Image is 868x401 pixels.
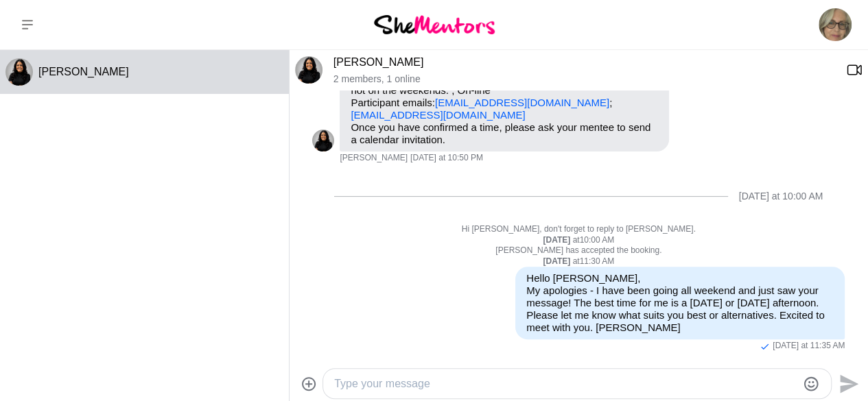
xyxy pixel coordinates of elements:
button: Emoji picker [803,376,819,392]
p: Hello [PERSON_NAME], My apologies - I have been going all weekend and just saw your message! The ... [526,272,834,334]
div: at 10:00 AM [312,235,845,246]
img: She Mentors Logo [374,15,495,34]
p: 2 members , 1 online [333,73,835,85]
img: P [312,130,334,151]
span: [PERSON_NAME] [38,66,129,77]
div: at 11:30 AM [312,256,845,267]
strong: [DATE] [543,256,572,266]
a: [EMAIL_ADDRESS][DOMAIN_NAME] [435,97,609,108]
div: Pretti Amin [295,56,322,84]
p: Hi [PERSON_NAME], don't forget to reply to [PERSON_NAME]. [312,224,845,235]
div: Pretti Amin [312,130,334,151]
p: Once you have confirmed a time, please ask your mentee to send a calendar invitation. [351,121,658,146]
img: Sharon Williams [819,8,852,41]
span: [PERSON_NAME] [340,153,408,164]
time: 2025-08-22T12:50:45.735Z [410,153,483,164]
img: P [5,58,33,86]
p: [PERSON_NAME] has accepted the booking. [312,245,845,256]
img: P [295,56,322,84]
strong: [DATE] [543,235,572,245]
textarea: Type your message [334,376,797,392]
a: [PERSON_NAME] [333,56,424,68]
a: [EMAIL_ADDRESS][DOMAIN_NAME] [351,109,525,121]
button: Send [832,368,863,399]
div: [DATE] at 10:00 AM [739,191,823,202]
time: 2025-08-25T01:35:04.096Z [773,341,845,352]
div: Pretti Amin [5,58,33,86]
